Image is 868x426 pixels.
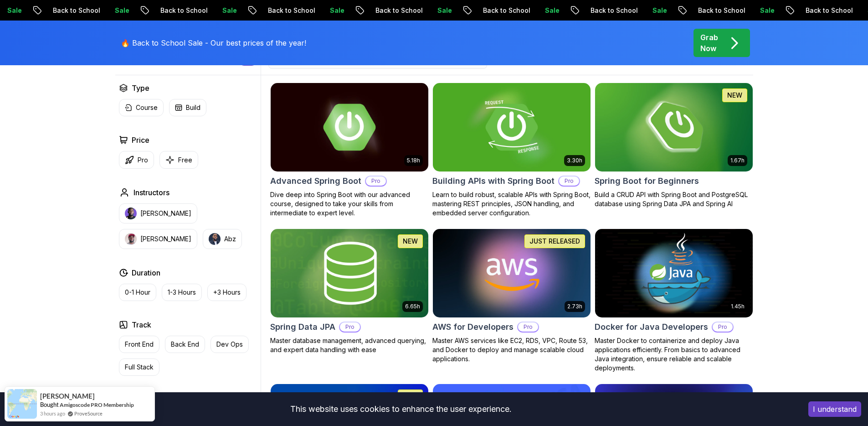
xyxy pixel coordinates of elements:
[207,284,247,301] button: +3 Hours
[808,401,861,417] button: Accept cookies
[40,401,59,408] span: Bought
[432,175,555,187] h2: Building APIs with Spring Boot
[270,336,429,354] p: Master database management, advanced querying, and expert data handling with ease
[119,336,159,353] button: Front End
[271,83,428,171] img: Advanced Spring Boot card
[119,229,197,249] button: instructor img[PERSON_NAME]
[432,336,591,364] p: Master AWS services like EC2, RDS, VPC, Route 53, and Docker to deploy and manage scalable cloud ...
[40,392,95,400] span: [PERSON_NAME]
[340,322,360,332] p: Pro
[125,340,154,349] p: Front End
[119,203,197,223] button: instructor img[PERSON_NAME]
[60,401,134,408] a: Amigoscode PRO Membership
[582,6,644,15] p: Back to School
[407,157,420,164] p: 5.18h
[119,284,156,301] button: 0-1 Hour
[727,91,742,100] p: NEW
[136,103,158,112] p: Course
[211,336,249,353] button: Dev Ops
[44,6,106,15] p: Back to School
[713,322,733,332] p: Pro
[536,6,565,15] p: Sale
[7,399,795,419] div: This website uses cookies to enhance the user experience.
[474,6,536,15] p: Back to School
[121,37,306,48] p: 🔥 Back to School Sale - Our best prices of the year!
[132,267,160,278] h2: Duration
[403,392,418,401] p: NEW
[595,190,753,208] p: Build a CRUD API with Spring Boot and PostgreSQL database using Spring Data JPA and Spring AI
[270,321,335,333] h2: Spring Data JPA
[259,6,321,15] p: Back to School
[162,284,202,301] button: 1-3 Hours
[209,233,221,245] img: instructor img
[125,288,150,297] p: 0-1 Hour
[165,336,205,353] button: Back End
[559,177,579,186] p: Pro
[125,208,137,219] img: instructor img
[125,233,137,245] img: instructor img
[40,410,65,417] span: 3 hours ago
[567,303,582,310] p: 2.73h
[203,229,242,249] button: instructor imgAbz
[595,336,753,373] p: Master Docker to containerize and deploy Java applications efficiently. From basics to advanced J...
[595,321,708,333] h2: Docker for Java Developers
[119,99,164,116] button: Course
[106,6,135,15] p: Sale
[214,6,243,15] p: Sale
[567,157,582,164] p: 3.30h
[213,288,241,297] p: +3 Hours
[125,363,154,372] p: Full Stack
[119,151,154,169] button: Pro
[140,234,191,244] p: [PERSON_NAME]
[119,358,159,376] button: Full Stack
[134,187,169,198] h2: Instructors
[152,6,214,15] p: Back to School
[132,135,149,145] h2: Price
[321,6,350,15] p: Sale
[7,389,37,419] img: provesource social proof notification image
[403,237,418,246] p: NEW
[429,6,458,15] p: Sale
[595,175,699,187] h2: Spring Boot for Beginners
[731,303,745,310] p: 1.45h
[595,229,753,373] a: Docker for Java Developers card1.45hDocker for Java DevelopersProMaster Docker to containerize an...
[267,227,432,319] img: Spring Data JPA card
[529,237,580,246] p: JUST RELEASED
[171,340,199,349] p: Back End
[433,229,591,317] img: AWS for Developers card
[159,151,198,169] button: Free
[270,83,429,218] a: Advanced Spring Boot card5.18hAdvanced Spring BootProDive deep into Spring Boot with our advanced...
[432,83,591,218] a: Building APIs with Spring Boot card3.30hBuilding APIs with Spring BootProLearn to build robust, s...
[132,83,149,94] h2: Type
[644,6,673,15] p: Sale
[178,156,192,165] p: Free
[270,175,361,187] h2: Advanced Spring Boot
[730,157,745,164] p: 1.67h
[595,229,753,317] img: Docker for Java Developers card
[186,103,200,112] p: Build
[168,288,196,297] p: 1-3 Hours
[140,209,191,218] p: [PERSON_NAME]
[433,83,591,171] img: Building APIs with Spring Boot card
[700,32,718,54] p: Grab Now
[74,410,103,417] a: ProveSource
[595,83,753,171] img: Spring Boot for Beginners card
[518,322,538,332] p: Pro
[595,83,753,208] a: Spring Boot for Beginners card1.67hNEWSpring Boot for BeginnersBuild a CRUD API with Spring Boot ...
[797,6,859,15] p: Back to School
[751,6,781,15] p: Sale
[169,99,206,116] button: Build
[432,229,591,364] a: AWS for Developers card2.73hJUST RELEASEDAWS for DevelopersProMaster AWS services like EC2, RDS, ...
[224,234,236,244] p: Abz
[132,319,151,330] h2: Track
[432,321,514,333] h2: AWS for Developers
[270,190,429,218] p: Dive deep into Spring Boot with our advanced course, designed to take your skills from intermedia...
[138,156,148,165] p: Pro
[270,229,429,354] a: Spring Data JPA card6.65hNEWSpring Data JPAProMaster database management, advanced querying, and ...
[366,177,386,186] p: Pro
[405,303,420,310] p: 6.65h
[689,6,751,15] p: Back to School
[367,6,429,15] p: Back to School
[432,190,591,218] p: Learn to build robust, scalable APIs with Spring Boot, mastering REST principles, JSON handling, ...
[216,340,243,349] p: Dev Ops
